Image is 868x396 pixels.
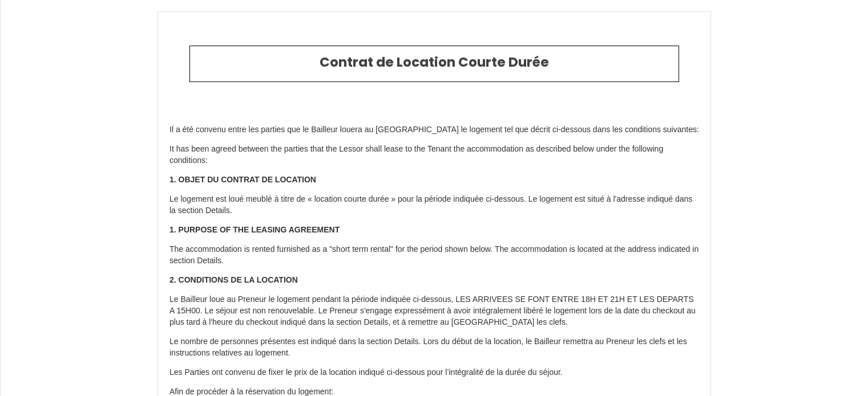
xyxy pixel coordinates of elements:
[169,294,699,328] p: Le Bailleur loue au Preneur le logement pendant la période indiquée ci-dessous, LES ARRIVEES SE F...
[169,275,298,284] strong: 2. CONDITIONS DE LA LOCATION
[169,367,699,378] p: Les Parties ont convenu de fixer le prix de la location indiqué ci-dessous pour l’intégralité de ...
[169,124,699,136] p: Il a été convenu entre les parties que le Bailleur louera au [GEOGRAPHIC_DATA] le logement tel qu...
[169,244,699,267] p: The accommodation is rented furnished as a "short term rental" for the period shown below. The ac...
[169,194,699,217] p: Le logement est loué meublé à titre de « location courte durée » pour la période indiquée ci-dess...
[169,175,316,184] strong: 1. OBJET DU CONTRAT DE LOCATION
[169,225,340,234] strong: 1. PURPOSE OF THE LEASING AGREEMENT
[169,144,699,166] p: It has been agreed between the parties that the Lessor shall lease to the Tenant the accommodatio...
[199,55,670,71] h2: Contrat de Location Courte Durée
[169,336,699,359] p: Le nombre de personnes présentes est indiqué dans la section Details. Lors du début de la locatio...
